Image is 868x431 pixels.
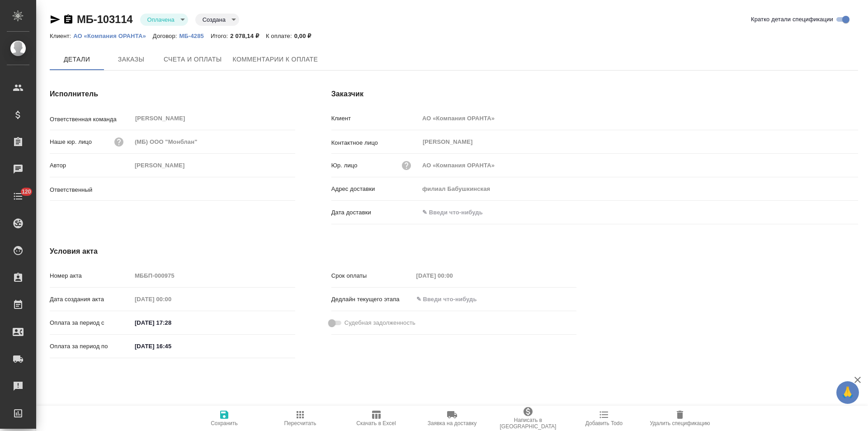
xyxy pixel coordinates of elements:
[331,295,413,304] p: Дедлайн текущего этапа
[331,89,858,99] h4: Заказчик
[266,33,294,39] p: К оплате:
[344,318,415,327] span: Судебная задолженность
[50,295,132,304] p: Дата создания акта
[419,206,498,219] input: ✎ Введи что-нибудь
[413,269,492,282] input: Пустое поле
[109,54,153,65] span: Заказы
[331,185,419,194] p: Адрес доставки
[77,13,133,25] a: МБ-103114
[2,185,34,208] a: 120
[50,342,132,351] p: Оплата за период по
[132,340,211,353] input: ✎ Введи что-нибудь
[50,33,73,39] p: Клиент:
[413,293,492,306] input: ✎ Введи что-нибудь
[153,33,179,39] p: Договор:
[50,271,132,280] p: Номер акта
[50,318,132,327] p: Оплата за период с
[132,135,295,148] input: Пустое поле
[331,114,419,123] p: Клиент
[331,271,413,280] p: Срок оплаты
[132,293,211,306] input: Пустое поле
[179,32,211,39] a: МБ-4285
[331,138,419,147] p: Контактное лицо
[132,159,295,172] input: Пустое поле
[50,89,295,99] h4: Исполнитель
[73,32,153,39] a: АО «Компания ОРАНТА»
[145,16,177,24] button: Оплачена
[50,14,61,25] button: Скопировать ссылку для ЯМессенджера
[50,246,576,257] h4: Условия акта
[331,208,419,217] p: Дата доставки
[200,16,228,24] button: Создана
[419,159,858,172] input: Пустое поле
[179,33,211,39] p: МБ-4285
[230,33,266,39] p: 2 078,14 ₽
[164,54,222,65] span: Счета и оплаты
[50,115,132,124] p: Ответственная команда
[290,188,292,190] button: Open
[73,33,153,39] p: АО «Компания ОРАНТА»
[50,137,92,147] p: Наше юр. лицо
[140,14,188,26] div: Оплачена
[132,269,295,282] input: Пустое поле
[419,182,858,195] input: Пустое поле
[195,14,239,26] div: Оплачена
[419,112,858,125] input: Пустое поле
[16,187,37,196] span: 120
[50,185,132,194] p: Ответственный
[55,54,99,65] span: Детали
[211,33,230,39] p: Итого:
[132,316,211,329] input: ✎ Введи что-нибудь
[294,33,318,39] p: 0,00 ₽
[840,383,855,402] span: 🙏
[63,14,74,25] button: Скопировать ссылку
[331,161,358,170] p: Юр. лицо
[751,15,833,24] span: Кратко детали спецификации
[50,161,132,170] p: Автор
[836,381,859,404] button: 🙏
[233,54,318,65] span: Комментарии к оплате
